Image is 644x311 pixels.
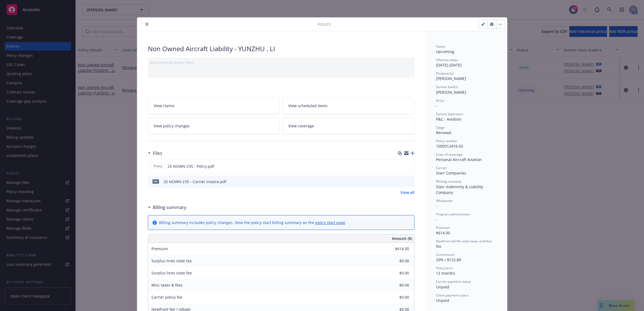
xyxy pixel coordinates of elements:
[436,58,496,68] div: [DATE] - [DATE]
[436,90,466,95] span: [PERSON_NAME]
[159,220,346,225] div: Billing summary includes policy changes. View the policy start billing summary on the .
[164,179,226,184] div: 25 NOWN CVS - Carrier invoice.pdf
[436,71,453,76] span: Producer(s)
[436,198,453,203] span: Wholesaler
[436,58,458,62] span: Effective dates
[436,257,461,262] span: 20% / $122.80
[436,117,461,122] span: P&C - Aviation
[436,139,457,143] span: Policy number
[154,103,175,109] span: View claims
[407,179,412,184] button: preview file
[436,225,450,230] span: Premium
[436,170,466,176] span: Starr Companies
[436,166,447,170] span: Carrier
[436,203,437,208] span: -
[148,150,162,157] div: Files
[315,220,345,225] a: policy start page
[436,279,471,284] span: Carrier payment status
[150,60,412,65] div: Add internal notes here...
[436,293,469,298] span: Client payment status
[288,103,328,109] span: View scheduled items
[168,163,214,169] span: 25 NOWN CVS - Policy.pdf
[148,44,414,53] div: Non Owned Aircraft Liability - YUNZHU . LI
[153,204,186,211] h3: Billing summary
[148,117,280,134] a: View policy changes
[283,97,414,114] a: View scheduled items
[407,163,412,169] button: preview file
[436,179,461,184] span: Writing company
[436,271,455,276] span: 12 months
[436,152,462,157] span: Lines of coverage
[151,258,192,263] span: Surplus lines state tax
[436,76,466,81] span: [PERSON_NAME]
[377,281,412,289] input: 0.00
[151,270,192,275] span: Surplus lines state fee
[151,282,183,288] span: Misc taxes & fees
[144,21,150,27] button: close
[436,239,492,243] span: Newfront will file state taxes and fees
[436,98,444,103] span: AC(s)
[283,117,414,134] a: View coverage
[436,157,496,162] div: Personal Aircraft Aviation
[151,246,168,251] span: Premium
[436,49,454,54] span: Upcoming
[436,266,453,270] span: Policy term
[392,236,412,241] span: Amount ($)
[399,163,403,169] button: download file
[154,123,190,129] span: View policy changes
[436,298,449,303] span: Unpaid
[436,212,470,216] span: Program administrator
[436,85,458,89] span: Service lead(s)
[436,252,455,257] span: Commission
[400,190,414,195] a: View all
[148,204,186,211] div: Billing summary
[436,44,445,49] span: Status
[436,125,445,130] span: Stage
[153,179,159,183] span: pdf
[377,257,412,265] input: 0.00
[436,217,437,222] span: -
[436,230,450,235] span: $614.00
[151,295,182,300] span: Carrier policy fee
[436,184,484,195] span: Starr Indemnity & Liability Company
[436,103,437,108] span: -
[377,269,412,277] input: 0.00
[436,130,451,135] span: Renewal
[318,22,331,27] span: Policy
[377,293,412,301] input: 0.00
[153,164,163,169] span: Policy
[377,245,412,253] input: 0.00
[153,150,162,157] h3: Files
[436,284,449,289] span: Unpaid
[436,112,463,116] span: Service lead team
[288,123,314,129] span: View coverage
[399,179,403,184] button: download file
[148,97,280,114] a: View claims
[436,244,441,249] span: No
[436,144,463,149] span: 1000312416-02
